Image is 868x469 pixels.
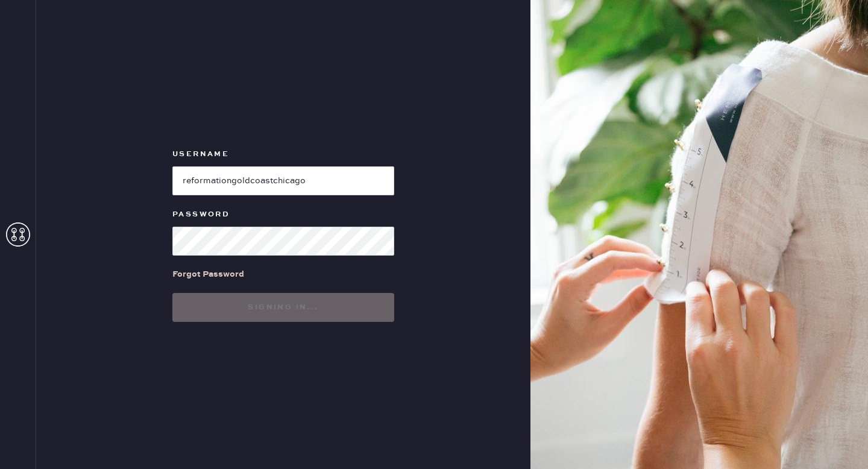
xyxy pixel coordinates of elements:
a: Forgot Password [172,256,244,293]
label: Username [172,147,394,162]
button: Signing in... [172,293,394,322]
div: Forgot Password [172,268,244,281]
label: Password [172,207,394,222]
input: e.g. john@doe.com [172,166,394,195]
